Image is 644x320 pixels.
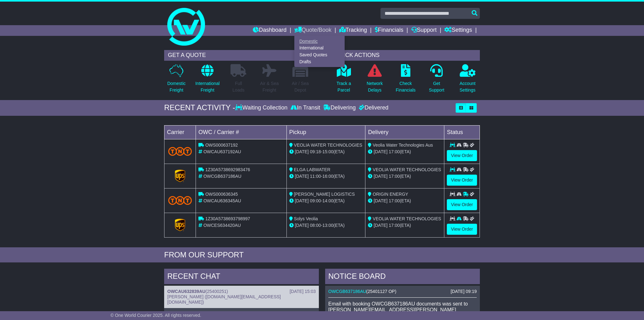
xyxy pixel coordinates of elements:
[389,174,400,179] span: 17:00
[294,216,318,221] span: Solys Veolia
[368,198,441,204] div: (ETA)
[203,149,241,154] span: OWCAU637192AU
[205,143,238,148] span: OWS000637192
[328,301,477,319] p: Email with booking OWCGB637186AU documents was sent to [PERSON_NAME][EMAIL_ADDRESS][PERSON_NAME][...
[175,170,186,182] img: GetCarrierServiceLogo
[396,80,416,93] p: Check Financials
[289,173,363,180] div: - (ETA)
[357,104,388,111] div: Delivered
[373,167,441,172] span: VEOLIA WATER TECHNOLOGIES
[451,289,477,294] div: [DATE] 09:19
[368,222,441,229] div: (ETA)
[295,45,344,52] a: International
[286,125,365,139] td: Pickup
[260,80,279,93] p: Air & Sea Freight
[295,38,344,45] a: Domestic
[328,289,366,294] a: OWCGB637186AU
[205,216,250,221] span: 1Z30A5738693798997
[203,198,241,203] span: OWCAU636345AU
[110,313,201,318] span: © One World Courier 2025. All rights reserved.
[429,64,445,97] a: GetSupport
[164,250,480,260] div: FROM OUR SUPPORT
[459,64,476,97] a: AccountSettings
[368,173,441,180] div: (ETA)
[325,269,480,286] div: NOTICE BOARD
[389,149,400,154] span: 17:00
[373,143,433,148] span: Veolia Water Technologies Aus
[203,174,241,179] span: OWCGB637186AU
[336,80,351,93] p: Track a Parcel
[447,224,477,235] a: View Order
[195,64,220,97] a: InternationalFreight
[164,103,235,112] div: RECENT ACTIVITY -
[389,223,400,228] span: 17:00
[294,36,345,67] div: Quote/Book
[167,289,205,294] a: OWCAU632839AU
[168,196,192,205] img: TNT_Domestic.png
[447,175,477,186] a: View Order
[295,198,309,203] span: [DATE]
[175,219,186,231] img: GetCarrierServiceLogo
[230,80,246,93] p: Full Loads
[365,125,444,139] td: Delivery
[167,289,316,294] div: ( )
[168,147,192,155] img: TNT_Domestic.png
[253,25,286,36] a: Dashboard
[196,125,287,139] td: OWC / Carrier #
[328,289,477,294] div: ( )
[167,294,281,305] span: [PERSON_NAME] ([DOMAIN_NAME][EMAIL_ADDRESS][DOMAIN_NAME])
[336,64,351,97] a: Track aParcel
[374,149,387,154] span: [DATE]
[164,269,319,286] div: RECENT CHAT
[310,149,321,154] span: 09:18
[368,289,395,294] span: 25401127 OP
[203,223,241,228] span: OWCES634420AU
[322,174,333,179] span: 16:00
[207,289,226,294] span: 25400251
[294,25,331,36] a: Quote/Book
[164,50,313,61] div: GET A QUOTE
[331,50,480,61] div: QUICK ACTIONS
[322,104,357,111] div: Delivering
[447,150,477,161] a: View Order
[292,80,309,93] p: Air / Sea Depot
[411,25,437,36] a: Support
[295,174,309,179] span: [DATE]
[289,104,322,111] div: In Transit
[339,25,367,36] a: Tracking
[289,149,363,155] div: - (ETA)
[447,199,477,210] a: View Order
[310,198,321,203] span: 09:00
[322,149,333,154] span: 15:00
[322,223,333,228] span: 13:00
[374,223,387,228] span: [DATE]
[289,198,363,204] div: - (ETA)
[290,289,316,294] div: [DATE] 15:03
[374,198,387,203] span: [DATE]
[294,167,330,172] span: ELGA LABWATER
[367,80,383,93] p: Network Delays
[373,216,441,221] span: VEOLIA WATER TECHNOLOGIES
[294,143,363,148] span: VEOLIA WATER TECHNOLOGIES
[195,80,219,93] p: International Freight
[295,223,309,228] span: [DATE]
[396,64,416,97] a: CheckFinancials
[444,25,472,36] a: Settings
[310,174,321,179] span: 11:00
[235,104,289,111] div: Waiting Collection
[294,192,355,197] span: [PERSON_NAME] LOGISTICS
[429,80,444,93] p: Get Support
[205,192,238,197] span: OWS000636345
[167,80,186,93] p: Domestic Freight
[375,25,403,36] a: Financials
[295,149,309,154] span: [DATE]
[295,52,344,59] a: Saved Quotes
[389,198,400,203] span: 17:00
[368,149,441,155] div: (ETA)
[310,223,321,228] span: 08:00
[374,174,387,179] span: [DATE]
[167,64,186,97] a: DomesticFreight
[164,125,196,139] td: Carrier
[366,64,383,97] a: NetworkDelays
[295,58,344,65] a: Drafts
